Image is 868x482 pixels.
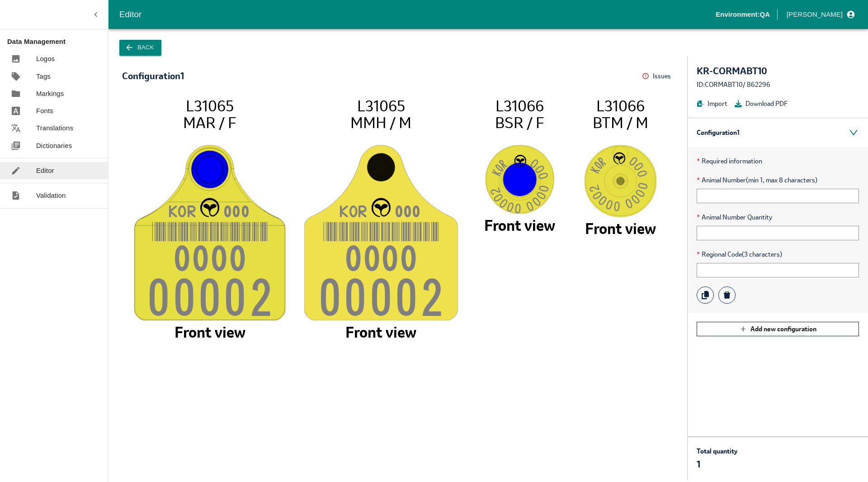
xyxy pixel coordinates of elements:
[422,277,442,316] tspan: 2
[697,99,727,109] button: Import
[188,205,196,218] tspan: R
[36,166,54,176] p: Editor
[36,72,51,81] p: Tags
[787,10,843,19] p: [PERSON_NAME]
[346,245,402,272] tspan: 000
[149,277,251,316] tspan: 0000
[242,205,249,217] tspan: 0
[350,113,411,132] tspan: MMH / M
[251,277,270,316] tspan: 2
[490,187,500,195] tspan: 2
[357,96,405,115] tspan: L31065
[122,71,184,81] div: Configuration 1
[175,245,231,272] tspan: 000
[119,40,161,56] button: Back
[169,205,188,218] tspan: KO
[589,184,599,192] tspan: 2
[697,446,737,456] p: Total quantity
[224,205,242,217] tspan: 00
[593,113,648,132] tspan: BTM / M
[596,96,645,115] tspan: L31066
[697,322,859,336] button: Add new configuration
[36,89,64,99] p: Markings
[359,205,367,218] tspan: R
[175,322,245,341] tspan: Front view
[495,113,544,132] tspan: BSR / F
[484,215,555,234] tspan: Front view
[401,245,415,272] tspan: 0
[183,113,236,132] tspan: MAR / F
[697,249,859,259] span: Regional Code (3 characters)
[36,106,53,116] p: Fonts
[697,458,737,471] p: 1
[413,205,420,217] tspan: 0
[321,277,423,316] tspan: 0000
[735,99,788,109] button: Download PDF
[36,54,55,64] p: Logos
[119,8,716,21] div: Editor
[598,157,607,167] tspan: R
[783,7,857,22] button: profile
[697,175,859,185] span: Animal Number (min 1, max 8 characters)
[231,245,245,272] tspan: 0
[36,123,73,133] p: Translations
[585,219,656,238] tspan: Front view
[697,212,859,222] span: Animal Number Quantity
[697,80,859,90] div: ID: CORMABT10 / 862296
[345,322,416,341] tspan: Front view
[495,96,544,115] tspan: L31066
[36,191,66,200] p: Validation
[716,10,770,19] p: Environment: QA
[642,69,674,83] button: Issues
[499,159,508,169] tspan: R
[697,65,859,77] div: KR-CORMABT10
[340,205,359,218] tspan: KO
[36,141,72,151] p: Dictionaries
[396,205,413,217] tspan: 00
[7,37,108,47] p: Data Management
[697,156,859,166] p: Required information
[186,96,234,115] tspan: L31065
[688,118,868,147] div: Configuration 1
